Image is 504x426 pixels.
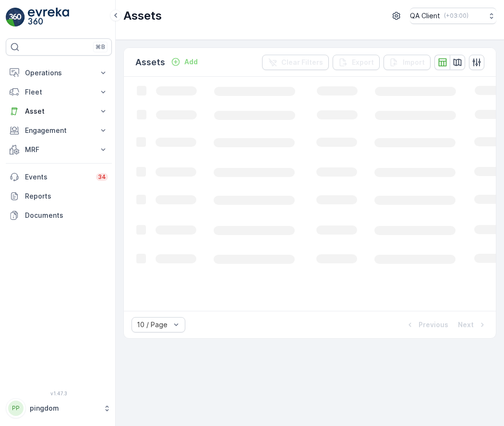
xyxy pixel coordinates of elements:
[444,12,468,20] p: ( +03:00 )
[419,320,448,330] p: Previous
[6,140,112,159] button: MRF
[6,102,112,121] button: Asset
[6,187,112,206] a: Reports
[8,401,24,416] div: PP
[25,191,108,201] p: Reports
[25,211,108,220] p: Documents
[25,172,90,182] p: Events
[281,58,323,67] p: Clear Filters
[6,83,112,102] button: Fleet
[6,121,112,140] button: Engagement
[333,55,380,70] button: Export
[98,173,106,181] p: 34
[28,8,69,27] img: logo_light-DOdMpM7g.png
[25,68,93,78] p: Operations
[410,8,496,24] button: QA Client(+03:00)
[6,398,112,418] button: PPpingdom
[458,320,474,330] p: Next
[25,126,93,135] p: Engagement
[167,56,202,68] button: Add
[184,57,198,67] p: Add
[96,43,105,51] p: ⌘B
[262,55,329,70] button: Clear Filters
[403,58,425,67] p: Import
[25,145,93,154] p: MRF
[6,390,112,396] span: v 1.47.3
[457,319,488,331] button: Next
[384,55,431,70] button: Import
[6,63,112,83] button: Operations
[135,56,165,69] p: Assets
[6,206,112,225] a: Documents
[6,8,25,27] img: logo
[25,106,93,116] p: Asset
[123,8,162,24] p: Assets
[6,167,112,187] a: Events34
[25,87,93,97] p: Fleet
[30,403,98,413] p: pingdom
[404,319,449,331] button: Previous
[352,58,374,67] p: Export
[410,11,440,21] p: QA Client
